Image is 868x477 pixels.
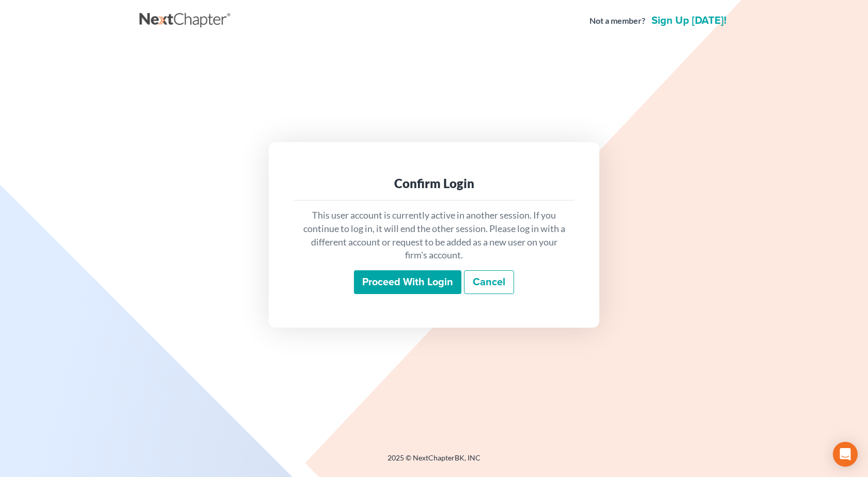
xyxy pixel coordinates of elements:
[302,175,566,192] div: Confirm Login
[139,453,729,471] div: 2025 © NextChapterBK, INC
[590,15,645,27] strong: Not a member?
[302,209,566,262] p: This user account is currently active in another session. If you continue to log in, it will end ...
[649,16,729,26] a: Sign up [DATE]!
[354,270,461,294] input: Proceed with login
[464,270,514,294] a: Cancel
[833,442,858,467] div: Open Intercom Messenger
